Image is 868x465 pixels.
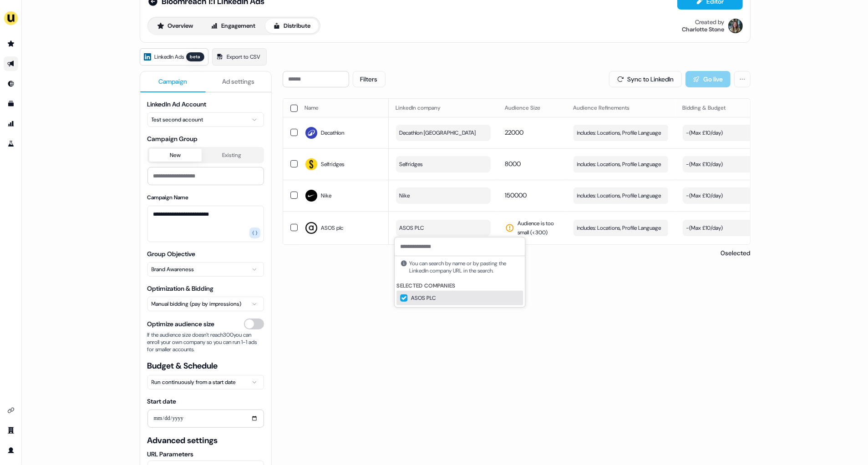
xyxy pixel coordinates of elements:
button: Nike [396,187,491,204]
button: Overview [149,19,201,33]
span: 22000 [505,128,524,136]
button: Includes: Locations, Profile Language [574,187,668,204]
span: Ad settings [222,77,254,86]
span: Selfridges [321,160,345,169]
button: More actions [734,71,751,87]
span: Nike [321,191,332,200]
span: You can search by name or by pasting the LinkedIn company URL in the search. [409,260,519,274]
button: Includes: Locations, Profile Language [574,125,668,141]
span: Decathlon [GEOGRAPHIC_DATA] [400,128,476,137]
th: Name [298,99,389,117]
a: Go to experiments [4,136,18,151]
span: Budget & Schedule [147,360,264,371]
span: Decathlon [321,128,345,137]
label: Start date [147,397,177,405]
label: Campaign Name [147,194,189,201]
button: Existing [202,149,262,162]
span: Export to CSV [227,52,261,61]
span: Includes: Locations, Profile Language [577,191,661,200]
button: Sync to LinkedIn [609,71,682,87]
a: Go to team [4,423,18,438]
button: Filters [353,71,386,87]
a: Go to Inbound [4,76,18,91]
span: Includes: Locations, Profile Language [577,223,661,232]
button: -(Max £10/day) [683,156,777,172]
div: - ( Max £10/day ) [686,191,723,200]
a: LinkedIn Adsbeta [140,48,208,66]
div: beta [186,52,204,61]
th: Audience Size [498,99,566,117]
button: New [149,149,202,162]
a: Go to integrations [4,403,18,418]
div: ASOS PLC [396,291,523,305]
p: 0 selected [717,248,751,258]
a: Go to templates [4,96,18,111]
button: -(Max £10/day) [683,125,777,141]
span: Selected companies [396,282,455,289]
span: Selfridges [400,160,423,169]
span: 8000 [505,160,521,168]
span: Includes: Locations, Profile Language [577,128,661,137]
a: Go to prospects [4,36,18,51]
button: Includes: Locations, Profile Language [574,220,668,236]
a: Export to CSV [212,48,267,66]
button: Decathlon [GEOGRAPHIC_DATA] [396,125,491,141]
span: ASOS plc [321,223,344,232]
div: Suggestions [395,278,525,307]
div: Created by [695,19,725,26]
label: URL Parameters [147,450,264,459]
th: Bidding & Budget [675,99,785,117]
div: - ( Max £10/day ) [686,128,723,137]
span: ASOS PLC [400,223,424,232]
button: Optimize audience size [244,318,264,329]
button: Includes: Locations, Profile Language [574,156,668,172]
button: Engagement [203,19,264,33]
span: Campaign Group [147,134,264,143]
span: Campaign [158,77,187,86]
button: Distribute [265,19,319,33]
span: LinkedIn Ads [155,52,184,61]
th: Audience Refinements [566,99,675,117]
label: Optimization & Bidding [147,284,214,293]
label: LinkedIn Ad Account [147,100,207,108]
span: Optimize audience size [147,319,215,329]
span: Nike [400,191,410,200]
button: -(Max £10/day) [683,187,777,204]
span: Includes: Locations, Profile Language [577,160,661,169]
label: Group Objective [147,250,196,258]
button: Selfridges [396,156,491,172]
span: If the audience size doesn’t reach 300 you can enroll your own company so you can run 1-1 ads for... [147,331,264,353]
button: ASOS PLC [396,220,491,236]
a: Go to profile [4,443,18,458]
img: Charlotte [728,19,743,33]
span: Advanced settings [147,435,264,446]
a: Go to outbound experience [4,56,18,71]
div: - ( Max £10/day ) [686,160,723,169]
a: Go to attribution [4,116,18,131]
button: -(Max £10/day) [683,220,777,236]
th: LinkedIn company [389,99,498,117]
div: Charlotte Stone [682,26,725,33]
span: 150000 [505,191,527,199]
div: - ( Max £10/day ) [686,223,723,232]
span: Audience is too small (< 300 ) [518,219,559,237]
